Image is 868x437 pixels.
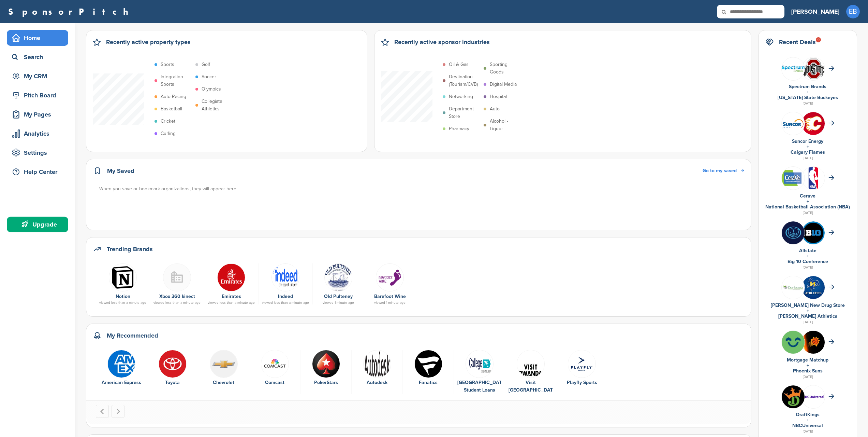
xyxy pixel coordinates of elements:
img: 5qbfb61w 400x400 [802,112,825,135]
p: Cricket [161,118,175,125]
a: Rm62ialo 400x400 Comcast [253,350,297,387]
a: Lujdbc7z 400x400 Chevrolet [202,350,246,387]
div: When you save or bookmark organizations, they will appear here. [99,185,745,193]
img: Okcnagxi 400x400 [414,350,442,378]
img: Amex logo [107,350,135,378]
img: Data?1415805899 [802,58,825,80]
div: Analytics [10,127,68,140]
img: Occlsw4c 400x400 [109,263,137,291]
img: Screen shot 2017 03 15 at 8.47.38 am [466,350,494,378]
div: PokerStars [304,379,348,386]
p: Hospital [490,93,507,100]
div: viewed less than a minute ago [99,301,146,304]
h2: My Saved [107,166,134,176]
a: Phoenix Suns [793,368,823,374]
a: Okcnagxi 400x400 Fanatics [406,350,450,387]
div: American Express [99,379,143,386]
p: Soccer [202,73,216,81]
h2: My Recommended [107,331,158,340]
a: Mortgage Matchup [787,357,828,363]
p: Olympics [202,85,221,93]
a: NBCUniversal [792,423,823,428]
img: Flurpgkm 400x400 [782,331,805,354]
div: Chevrolet [202,379,246,386]
button: Next slide [112,405,124,418]
div: 7 of 10 [403,350,454,394]
p: Digital Media [490,81,517,88]
p: Department Store [449,105,480,120]
img: Data [324,263,352,291]
a: Data Autodesk [355,350,399,387]
a: Vr Visit [GEOGRAPHIC_DATA] [509,350,553,394]
div: 3 of 10 [198,350,249,394]
a: My Pages [7,107,68,122]
div: 2 of 10 [147,350,198,394]
img: Data [782,170,805,186]
div: 4 of 10 [249,350,300,394]
a: Upgrade [7,217,68,232]
a: Go to my saved [703,167,744,175]
div: 6 of 10 [352,350,403,394]
a: [US_STATE] State Buckeyes [778,95,838,100]
p: Auto [490,105,500,113]
div: [DATE] [765,210,850,216]
a: My CRM [7,68,68,84]
h3: [PERSON_NAME] [791,7,839,16]
a: Spectrum Brands [789,84,826,90]
a: + [807,308,809,314]
div: [DATE] [765,319,850,325]
div: viewed 1 minute ago [368,301,412,304]
img: Draftkings logo [782,385,805,408]
span: EB [846,5,860,18]
a: P2pgsm4u 400x400 Playfly Sports [560,350,604,387]
div: Search [10,51,68,63]
a: Screen shot 2017 03 15 at 8.47.38 am [GEOGRAPHIC_DATA] Student Loans [457,350,501,394]
img: P2pgsm4u 400x400 [568,350,596,378]
p: Sports [161,61,174,68]
img: Eum25tej 400x400 [802,221,825,244]
div: [DATE] [765,155,850,161]
img: 70sdsdto 400x400 [802,331,825,354]
a: [PERSON_NAME] New Drug Store [771,302,845,308]
img: Data [782,118,805,129]
img: Spectrum brands logo [782,66,805,72]
a: + [807,144,809,150]
img: Open uri20141112 64162 izwz7i?1415806587 [802,167,825,190]
img: Screen shot 2014 12 09 at 9.58.03 am [376,263,404,291]
a: Notion [116,293,130,299]
span: Go to my saved [703,168,737,174]
p: Destination (Tourism/CVB) [449,73,480,88]
img: Buildingmissing [163,263,191,291]
a: Help Center [7,164,68,180]
p: Collegiate Athletics [202,98,233,113]
a: Screen shot 2014 12 09 at 9.58.03 am [368,263,412,291]
p: Integration - Sports [161,73,192,88]
div: Toyota [150,379,194,386]
a: + [807,253,809,259]
div: 8 of 10 [454,350,505,394]
div: Visit [GEOGRAPHIC_DATA] [509,379,553,394]
a: + [807,89,809,95]
a: Buildingmissing [153,263,201,291]
a: Analytics [7,126,68,141]
p: Curling [161,130,176,137]
p: Pharmacy [449,125,469,133]
div: Upgrade [10,218,68,231]
a: DraftKings [796,412,820,418]
a: Xbox 360 kinect [159,293,195,299]
img: Rm62ialo 400x400 [261,350,289,378]
h2: Recently active property types [106,37,191,47]
div: Fanatics [406,379,450,386]
p: Oil & Gas [449,61,469,68]
p: Networking [449,93,473,100]
a: Indeed [278,293,293,299]
h2: Recently active sponsor industries [394,37,490,47]
div: Home [10,32,68,44]
img: Nbcuniversal 400x400 [802,385,825,408]
div: [GEOGRAPHIC_DATA] Student Loans [457,379,501,394]
a: Search [7,49,68,65]
a: Data [316,263,361,291]
a: Emirates [222,293,241,299]
a: Big 10 Conference [788,259,828,264]
img: Lujdbc7z 400x400 [210,350,238,378]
